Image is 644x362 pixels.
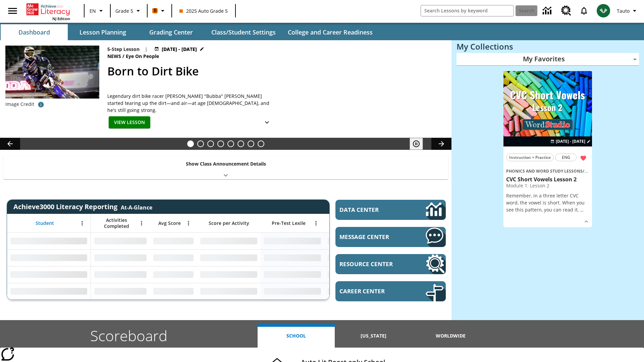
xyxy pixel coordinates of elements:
div: Pause [410,138,430,150]
h3: My Collections [457,42,639,51]
span: ENG [562,154,570,161]
div: Legendary dirt bike racer [PERSON_NAME] "Bubba" [PERSON_NAME] started tearing up the dirt—and air... [107,93,275,114]
p: 5-Step Lesson [107,46,140,53]
button: Dashboard [1,24,68,40]
span: [DATE] - [DATE] [556,138,585,144]
button: Boost Class color is orange. Change class color [150,5,169,17]
a: Message Center [335,227,446,247]
div: No Data, [91,249,150,266]
a: Data Center [335,200,446,220]
div: No Data, [324,249,388,266]
a: Data Center [539,2,557,20]
button: Remove from Favorites [577,152,589,164]
a: Home [26,3,70,16]
div: Show Class Announcement Details [3,156,448,179]
button: Select a new avatar [593,2,614,19]
div: No Data, [91,283,150,300]
button: College and Career Readiness [282,24,378,40]
button: Aug 26 - Aug 26 Choose Dates [153,46,206,53]
button: ENG [555,154,577,161]
button: Slide 4 One Idea, Lots of Hard Work [217,140,224,147]
span: Achieve3000 Literacy Reporting [13,202,152,211]
span: EN [90,7,96,14]
span: B [154,6,157,15]
div: My Favorites [457,53,639,66]
span: NJ Edition [52,16,70,21]
span: Career Center [339,287,406,295]
div: No Data, [91,233,150,249]
button: Open Menu [137,218,147,228]
span: News [107,53,122,60]
span: Resource Center [339,260,406,268]
div: No Data, [324,266,388,283]
button: [US_STATE] [335,324,412,348]
button: Open Menu [77,218,87,228]
span: [DATE] - [DATE] [162,46,197,53]
button: Lesson carousel, Next [431,138,451,150]
button: Aug 27 - Aug 27 Choose Dates [549,138,592,144]
a: Resource Center, Will open in new tab [335,254,446,274]
span: Legendary dirt bike racer James "Bubba" Stewart started tearing up the dirt—and air—at age 4, and... [107,93,275,114]
span: / [122,53,124,59]
div: No Data, [324,233,388,249]
span: | [145,46,148,53]
span: Activities Completed [94,217,139,229]
span: Topic: Phonics and Word Study Lessons/CVC Short Vowels [506,167,589,175]
a: Notifications [575,2,593,19]
button: Credit: Rick Scuteri/AP Images [34,99,48,111]
button: Pause [410,138,423,150]
p: Remember, in a three letter CVC word, the vowel is short. When you see this pattern, you can read... [506,192,589,213]
button: Show Details [581,217,591,227]
div: At-A-Glance [121,202,152,211]
span: Eye On People [126,53,160,60]
button: Slide 1 Born to Dirt Bike [187,140,194,147]
div: Home [26,2,70,21]
button: Class/Student Settings [206,24,281,40]
span: / [583,168,588,174]
span: CVC Short Vowels [584,168,619,174]
span: Avg Score [158,220,181,226]
button: Slide 5 Pre-release lesson [227,140,234,147]
span: Pre-Test Lexile [272,220,306,226]
button: Grade: Grade 5, Select a grade [113,5,145,17]
span: Data Center [339,206,403,214]
span: Message Center [339,233,406,241]
button: Language: EN, Select a language [87,5,108,17]
button: Slide 3 What's the Big Idea? [207,140,214,147]
div: No Data, [150,233,197,249]
button: Open Menu [183,218,194,228]
p: Show Class Announcement Details [186,160,266,167]
div: No Data, [150,249,197,266]
input: search field [421,5,514,16]
div: No Data, [324,283,388,300]
a: Resource Center, Will open in new tab [557,2,575,20]
img: Motocross racer James Stewart flies through the air on his dirt bike. [5,46,99,99]
h2: Born to Dirt Bike [107,63,443,80]
button: Profile/Settings [614,5,641,17]
span: Score per Activity [209,220,249,226]
div: No Data, [150,283,197,300]
p: Image Credit [5,101,34,108]
button: Slide 8 Sleepless in the Animal Kingdom [258,140,264,147]
button: Instruction + Practice [506,154,554,161]
span: 2025 Auto Grade 5 [179,7,228,14]
a: Career Center [335,281,446,301]
button: Grading Center [138,24,205,40]
button: Lesson Planning [69,24,136,40]
span: Instruction + Practice [509,154,551,161]
button: Open side menu [3,1,22,21]
button: Slide 6 Career Lesson [237,140,244,147]
span: Grade 5 [115,7,133,14]
button: Slide 7 Making a Difference for the Planet [248,140,254,147]
span: Tauto [617,7,630,14]
button: Worldwide [412,324,489,348]
button: View Lesson [109,116,150,129]
button: Show Details [260,116,274,129]
button: School [258,324,335,348]
div: No Data, [91,266,150,283]
h3: CVC Short Vowels Lesson 2 [506,176,589,183]
span: Student [36,220,54,226]
img: avatar image [597,4,610,17]
span: Phonics and Word Study Lessons [506,168,583,174]
div: lesson details [503,71,592,228]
